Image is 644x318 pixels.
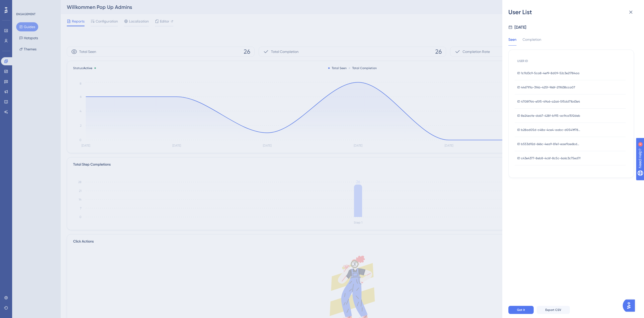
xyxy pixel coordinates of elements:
div: Seen [508,36,516,46]
span: Need Help? [12,1,32,7]
div: Completion [523,36,541,46]
span: ID b28ad05d-c48a-4ce4-aabc-d0541ff78926 [517,128,580,132]
span: ID 4708f744-e5f5-49a6-a2a6-5f5dd71b63e4 [517,100,580,104]
span: ID 1c11d3c9-5ca8-4ef9-8d09-52c3e21784aa [517,71,579,75]
button: Export CSV [537,306,570,314]
span: ID 44671f1a-314b-425f-966f-211f638cca07 [517,85,575,89]
button: Got it [508,306,534,314]
span: USER ID [517,59,528,63]
span: ID 8e24ecfe-dab7-428f-b915-ac9ca15f2deb [517,114,580,118]
span: ID c43e4377-8eb8-4c6f-8c5c-6a6c3c75ed7f [517,156,580,160]
div: User List [508,8,638,16]
iframe: UserGuiding AI Assistant Launcher [623,298,638,313]
span: ID b553d92d-666c-4ea9-81e1-eaef1ae6bd5c [517,142,580,146]
span: Got it [517,308,525,312]
div: [DATE] [514,24,526,30]
span: Export CSV [545,308,561,312]
div: 4 [35,3,37,7]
